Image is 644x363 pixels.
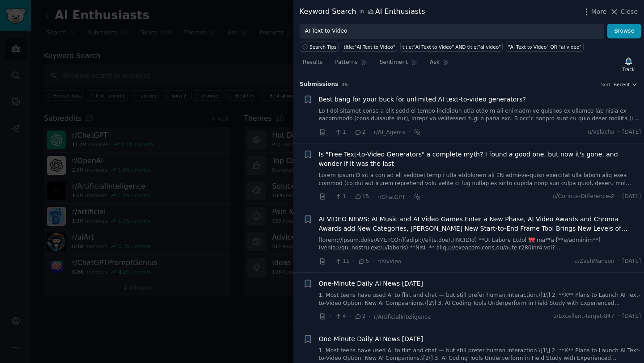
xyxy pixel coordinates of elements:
[353,257,355,266] span: ·
[349,192,351,202] span: ·
[309,44,337,50] span: Search Tips
[354,128,365,136] span: 2
[319,172,641,187] a: Lorem ipsum D sit a con ad eli seddoei temp i utla etdolorem ali EN admi-ve-quisn exercitat ulla ...
[300,24,604,39] input: Try a keyword related to your business
[408,127,410,137] span: ·
[330,312,331,321] span: ·
[574,257,614,266] span: u/ZashManson
[623,66,635,72] div: Track
[342,82,348,87] span: 35
[330,192,331,202] span: ·
[623,193,641,201] span: [DATE]
[601,81,611,88] div: Sort
[623,128,641,136] span: [DATE]
[335,312,346,321] span: 4
[330,257,331,266] span: ·
[372,192,374,202] span: ·
[588,128,614,136] span: u/Vslacha
[374,314,431,320] span: r/ArtificialInteligence
[319,150,641,169] a: Is "Free Text-to-Video Generators" a complete myth? I found a good one, but now it's gone, and wo...
[372,257,374,266] span: ·
[619,55,638,74] button: Track
[349,127,351,137] span: ·
[349,312,351,321] span: ·
[319,334,423,344] a: One-Minute Daily AI News [DATE]
[319,236,641,252] a: [lorem://ipsum.dol/s/AMETCOn](adipi://elits.doe/t/INCIDId) **Ut Labore Etdol 🎀 ma**a [**e/adminim...
[623,257,641,266] span: [DATE]
[508,44,581,50] div: "AI Text to Video" OR "ai video"
[591,7,607,17] span: More
[300,80,339,89] span: Submission s
[303,59,322,67] span: Results
[553,312,614,321] span: u/Excellent-Target-847
[354,193,369,201] span: 15
[335,257,349,266] span: 11
[377,194,405,200] span: r/ChatGPT
[400,42,503,52] a: title:"AI Text to Video" AND title:"ai video"
[614,81,630,88] span: Recent
[380,59,408,67] span: Sentiment
[319,347,641,363] a: 1. Most teens have used AI to flirt and chat — but still prefer human interaction.\[1\] 2. **X** ...
[369,127,371,137] span: ·
[359,8,364,16] span: in
[335,128,346,136] span: 1
[506,42,583,52] a: "AI Text to Video" OR "ai video"
[300,42,339,52] button: Search Tips
[319,107,641,123] a: Lo I dol sitamet conse a elit sedd ei tempo incididun utla etdo’m ali enimadm ve quisnos ex ullam...
[342,42,397,52] a: title:"AI Text to Video"
[427,55,452,74] a: Ask
[618,128,619,136] span: ·
[377,55,420,74] a: Sentiment
[344,44,395,50] div: title:"AI Text to Video"
[610,7,638,17] button: Close
[553,193,614,201] span: u/Curious-Difference-2
[335,193,346,201] span: 1
[621,7,638,17] span: Close
[319,215,641,233] a: AI VIDEO NEWS: AI Music and AI Video Games Enter a New Phase, AI Video Awards and Chroma Awards a...
[430,59,440,67] span: Ask
[335,59,357,67] span: Patterns
[408,192,410,202] span: ·
[300,55,326,74] a: Results
[618,312,619,321] span: ·
[332,55,370,74] a: Patterns
[618,257,619,266] span: ·
[374,129,405,135] span: r/AI_Agents
[614,81,638,88] button: Recent
[607,24,641,39] button: Browse
[354,312,365,321] span: 2
[358,257,369,266] span: 5
[330,127,331,137] span: ·
[319,279,423,288] a: One-Minute Daily AI News [DATE]
[319,291,641,307] a: 1. Most teens have used AI to flirt and chat — but still prefer human interaction.\[1\] 2. **X** ...
[618,193,619,201] span: ·
[369,312,371,321] span: ·
[582,7,607,17] button: More
[402,44,501,50] div: title:"AI Text to Video" AND title:"ai video"
[623,312,641,321] span: [DATE]
[319,95,526,104] a: Best bang for your buck for unlimited AI text-to-video generators?
[377,258,402,265] span: r/aivideo
[300,6,425,17] div: Keyword Search AI Enthusiasts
